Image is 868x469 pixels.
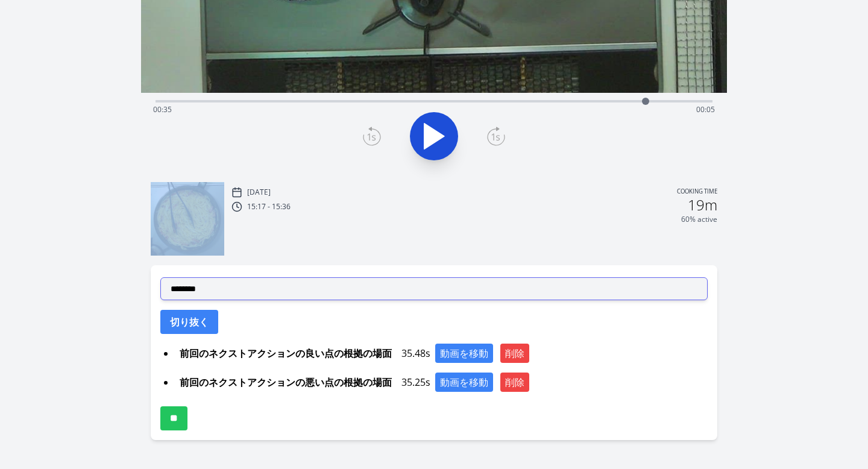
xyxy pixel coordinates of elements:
h2: 19m [688,198,717,212]
span: 00:05 [696,104,715,115]
button: 動画を移動 [435,344,493,363]
img: 250906061803_thumb.jpeg [151,182,224,256]
button: 動画を移動 [435,373,493,392]
span: 前回のネクストアクションの良い点の根拠の場面 [175,344,397,363]
button: 削除 [500,344,529,363]
p: 60% active [681,215,717,224]
p: Cooking time [677,187,717,198]
button: 削除 [500,373,529,392]
p: 15:17 - 15:36 [247,202,291,212]
div: 35.48s [175,344,708,363]
p: [DATE] [247,187,271,197]
span: 前回のネクストアクションの悪い点の根拠の場面 [175,373,397,392]
button: 切り抜く [160,310,218,334]
span: 00:35 [153,104,172,115]
div: 35.25s [175,373,708,392]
